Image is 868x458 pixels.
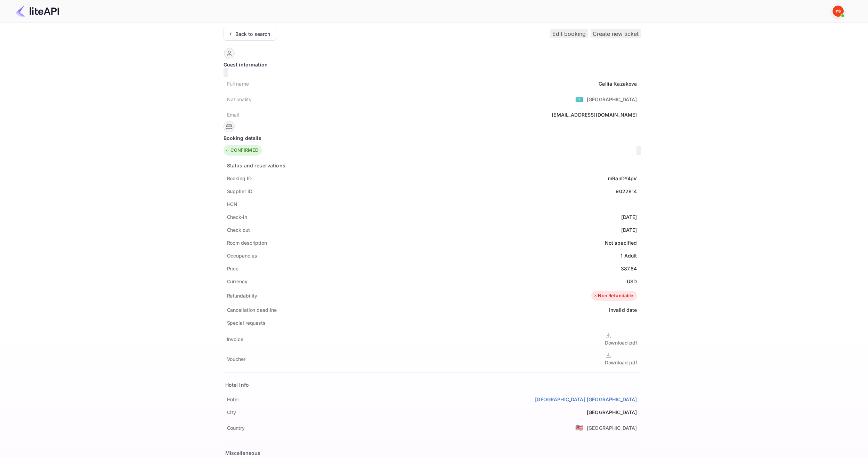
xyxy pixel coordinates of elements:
[575,421,583,434] span: United States
[227,111,239,118] div: Email
[224,61,641,68] div: Guest information
[575,93,583,105] span: United States
[227,188,252,195] div: Supplier ID
[227,80,249,87] div: Full name
[227,278,248,285] div: Currency
[621,226,637,234] div: [DATE]
[227,292,258,299] div: Refundability
[593,292,633,299] div: Non Refundable
[225,147,258,154] div: CONFIRMED
[608,175,637,182] div: mRanDY4pV
[235,30,270,38] div: Back to search
[225,381,249,388] div: Hotel Info
[227,396,239,403] div: Hotel
[224,134,641,142] div: Booking details
[833,6,844,17] img: Yandex Support
[227,226,250,234] div: Check out
[227,200,238,208] div: HCN
[227,265,239,272] div: Price
[605,339,637,346] div: Download pdf
[552,111,637,118] div: [EMAIL_ADDRESS][DOMAIN_NAME]
[605,359,637,366] div: Download pdf
[227,335,243,343] div: Invoice
[225,449,261,457] div: Miscellaneous
[227,319,266,326] div: Special requests
[227,175,252,182] div: Booking ID
[587,409,637,416] div: [GEOGRAPHIC_DATA]
[591,29,641,38] button: Create new ticket
[587,96,637,103] div: [GEOGRAPHIC_DATA]
[535,396,637,403] a: [GEOGRAPHIC_DATA] [GEOGRAPHIC_DATA]
[605,239,637,246] div: Not specified
[620,252,637,259] div: 1 Adult
[587,424,637,432] div: [GEOGRAPHIC_DATA]
[227,239,267,246] div: Room description
[227,306,277,314] div: Cancellation deadline
[227,409,236,416] div: City
[15,6,59,17] img: LiteAPI Logo
[621,213,637,221] div: [DATE]
[616,188,637,195] div: 9022814
[609,306,637,314] div: Invalid date
[227,355,245,363] div: Voucher
[227,213,247,221] div: Check-in
[227,162,285,169] div: Status and reservations
[621,265,637,272] div: 387.84
[227,96,252,103] div: Nationality
[227,424,245,432] div: Country
[550,29,588,38] button: Edit booking
[227,252,257,259] div: Occupancies
[627,278,637,285] div: USD
[599,80,637,87] div: Galiia Kazakova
